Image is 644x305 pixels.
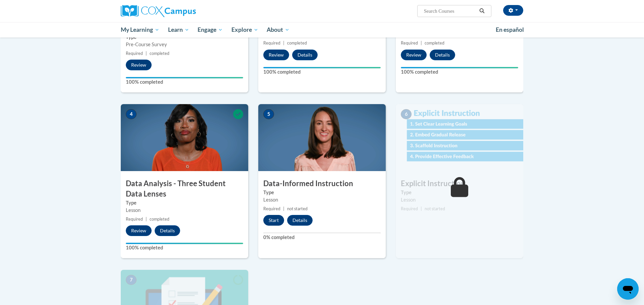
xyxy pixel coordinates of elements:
[401,50,427,60] button: Review
[401,67,518,68] div: Your progress
[283,41,284,46] span: |
[263,50,289,60] button: Review
[401,189,518,196] label: Type
[126,51,143,56] span: Required
[263,234,381,241] label: 0% completed
[126,207,243,214] div: Lesson
[425,206,445,211] span: not started
[126,199,243,207] label: Type
[401,109,412,119] span: 6
[263,41,280,46] span: Required
[421,41,422,46] span: |
[121,26,159,34] span: My Learning
[287,206,308,211] span: not started
[401,206,418,211] span: Required
[396,104,523,171] img: Course Image
[283,206,284,211] span: |
[496,26,524,33] span: En español
[423,7,477,15] input: Search Courses
[126,244,243,251] label: 100% completed
[258,178,386,189] h3: Data-Informed Instruction
[126,243,243,244] div: Your progress
[263,206,280,211] span: Required
[263,68,381,76] label: 100% completed
[155,225,180,236] button: Details
[146,217,147,222] span: |
[287,41,307,46] span: completed
[477,7,487,15] button: Search
[503,5,523,16] button: Account Settings
[198,26,223,34] span: Engage
[126,275,137,285] span: 7
[263,215,284,226] button: Start
[263,67,381,68] div: Your progress
[401,68,518,76] label: 100% completed
[617,278,639,300] iframe: Button to launch messaging window
[287,215,313,226] button: Details
[168,26,189,34] span: Learn
[263,109,274,119] span: 5
[126,225,152,236] button: Review
[425,41,444,46] span: completed
[421,206,422,211] span: |
[126,41,243,48] div: Pre-Course Survey
[263,196,381,204] div: Lesson
[396,178,523,189] h3: Explicit Instruction
[292,50,318,60] button: Details
[121,178,248,199] h3: Data Analysis - Three Student Data Lenses
[401,196,518,204] div: Lesson
[121,104,248,171] img: Course Image
[121,5,196,17] img: Cox Campus
[267,26,289,34] span: About
[258,104,386,171] img: Course Image
[491,23,528,37] a: En español
[146,51,147,56] span: |
[121,5,248,17] a: Cox Campus
[150,217,169,222] span: completed
[126,109,137,119] span: 4
[164,22,194,37] a: Learn
[116,22,164,37] a: My Learning
[231,26,258,34] span: Explore
[401,41,418,46] span: Required
[193,22,227,37] a: Engage
[263,22,294,37] a: About
[126,77,243,78] div: Your progress
[126,60,152,70] button: Review
[111,22,533,37] div: Main menu
[126,217,143,222] span: Required
[150,51,169,56] span: completed
[263,189,381,196] label: Type
[126,78,243,86] label: 100% completed
[227,22,263,37] a: Explore
[430,50,455,60] button: Details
